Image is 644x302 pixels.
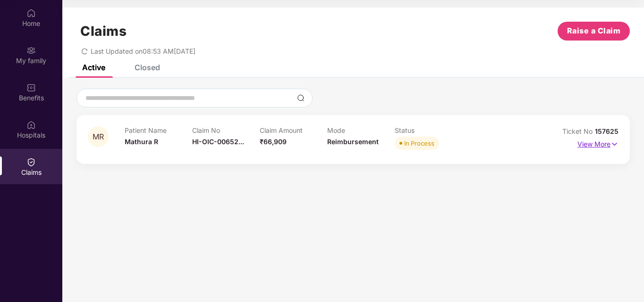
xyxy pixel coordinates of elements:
img: svg+xml;base64,PHN2ZyB4bWxucz0iaHR0cDovL3d3dy53My5vcmcvMjAwMC9zdmciIHdpZHRoPSIxNyIgaGVpZ2h0PSIxNy... [610,139,619,149]
h1: Claims [80,23,127,39]
p: Claim Amount [260,126,327,134]
img: svg+xml;base64,PHN2ZyBpZD0iU2VhcmNoLTMyeDMyIiB4bWxucz0iaHR0cDovL3d3dy53My5vcmcvMjAwMC9zdmciIHdpZH... [297,94,305,102]
span: Reimbursement [327,138,379,146]
div: Active [82,63,105,72]
button: Raise a Claim [558,22,630,41]
p: Claim No [192,126,260,134]
img: svg+xml;base64,PHN2ZyBpZD0iQmVuZWZpdHMiIHhtbG5zPSJodHRwOi8vd3d3LnczLm9yZy8yMDAwL3N2ZyIgd2lkdGg9Ij... [26,83,36,92]
img: svg+xml;base64,PHN2ZyBpZD0iSG9zcGl0YWxzIiB4bWxucz0iaHR0cDovL3d3dy53My5vcmcvMjAwMC9zdmciIHdpZHRoPS... [26,120,36,130]
span: Mathura R [125,138,158,146]
div: Closed [135,63,160,72]
p: Patient Name [125,126,192,134]
div: In Process [404,139,434,148]
span: MR [93,133,104,141]
span: Raise a Claim [567,25,621,37]
span: Ticket No [562,127,595,135]
span: Last Updated on 08:53 AM[DATE] [91,47,195,55]
p: Mode [327,126,395,134]
img: svg+xml;base64,PHN2ZyBpZD0iSG9tZSIgeG1sbnM9Imh0dHA6Ly93d3cudzMub3JnLzIwMDAvc3ZnIiB3aWR0aD0iMjAiIG... [26,8,36,18]
span: HI-OIC-00652... [192,138,244,146]
p: View More [577,137,619,149]
img: svg+xml;base64,PHN2ZyBpZD0iQ2xhaW0iIHhtbG5zPSJodHRwOi8vd3d3LnczLm9yZy8yMDAwL3N2ZyIgd2lkdGg9IjIwIi... [26,157,36,167]
span: ₹66,909 [260,138,287,146]
span: redo [81,47,88,55]
p: Status [395,126,462,134]
img: svg+xml;base64,PHN2ZyB3aWR0aD0iMjAiIGhlaWdodD0iMjAiIHZpZXdCb3g9IjAgMCAyMCAyMCIgZmlsbD0ibm9uZSIgeG... [26,46,36,55]
span: 157625 [595,127,619,135]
